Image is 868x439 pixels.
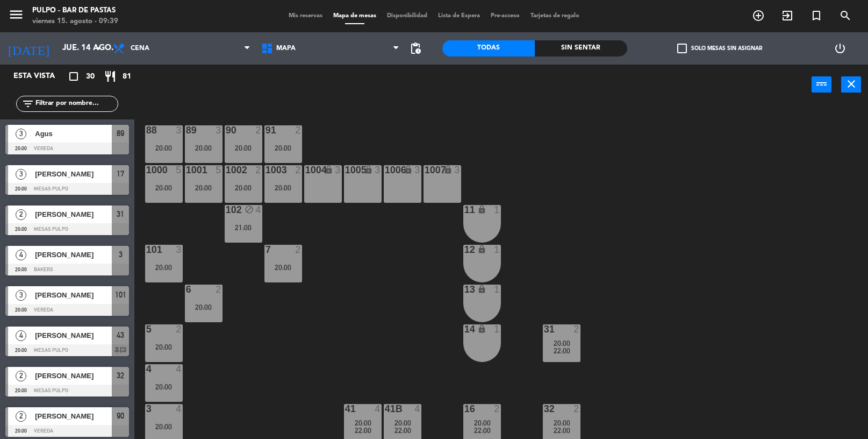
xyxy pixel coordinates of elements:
[123,70,131,83] span: 81
[266,165,266,175] div: 1003
[781,9,794,22] i: exit_to_app
[677,44,762,53] label: Solo mesas sin asignar
[35,370,112,381] span: [PERSON_NAME]
[35,330,112,341] span: [PERSON_NAME]
[494,324,500,334] div: 1
[845,77,858,90] i: close
[176,245,182,254] div: 3
[295,165,302,175] div: 2
[86,70,95,83] span: 30
[226,205,226,215] div: 102
[117,409,124,422] span: 90
[554,339,570,348] span: 20:00
[35,128,112,139] span: Agus
[225,184,262,192] div: 20:00
[266,245,266,254] div: 7
[464,404,465,414] div: 16
[677,44,687,53] span: check_box_outline_blank
[394,426,411,435] span: 22:00
[115,288,126,301] span: 101
[119,248,123,261] span: 3
[464,285,465,294] div: 13
[404,165,413,174] i: lock
[16,169,26,180] span: 3
[554,426,570,435] span: 22:00
[494,205,500,215] div: 1
[355,426,371,435] span: 22:00
[117,167,124,180] span: 17
[117,127,124,140] span: 89
[146,324,147,334] div: 5
[554,346,570,355] span: 22:00
[264,264,302,271] div: 20:00
[35,249,112,260] span: [PERSON_NAME]
[409,42,422,55] span: pending_actions
[16,250,26,260] span: 4
[131,45,149,52] span: Cena
[364,165,373,174] i: lock
[176,324,182,334] div: 2
[464,205,465,215] div: 11
[117,208,124,221] span: 31
[474,419,491,427] span: 20:00
[34,98,118,110] input: Filtrar por nombre...
[186,165,186,175] div: 1001
[216,285,222,294] div: 2
[385,404,385,414] div: 41B
[834,42,847,55] i: power_settings_new
[375,165,381,175] div: 3
[815,77,828,90] i: power_input
[146,125,147,135] div: 88
[394,419,411,427] span: 20:00
[176,404,182,414] div: 4
[176,125,182,135] div: 3
[385,165,385,175] div: 1006
[8,6,24,23] i: menu
[544,404,544,414] div: 32
[443,165,453,174] i: lock
[464,324,465,334] div: 14
[382,13,433,19] span: Disponibilidad
[477,324,486,334] i: lock
[226,165,226,175] div: 1002
[752,9,765,22] i: add_circle_outline
[433,13,485,19] span: Lista de Espera
[414,165,421,175] div: 3
[145,264,183,271] div: 20:00
[146,364,147,374] div: 4
[67,70,80,83] i: crop_square
[145,343,183,351] div: 20:00
[5,70,77,83] div: Esta vista
[494,285,500,294] div: 1
[16,290,26,301] span: 3
[535,40,627,56] div: Sin sentar
[145,144,183,152] div: 20:00
[810,9,823,22] i: turned_in_not
[35,168,112,180] span: [PERSON_NAME]
[305,165,306,175] div: 1004
[35,289,112,301] span: [PERSON_NAME]
[328,13,382,19] span: Mapa de mesas
[16,371,26,381] span: 2
[276,45,296,52] span: MAPA
[283,13,328,19] span: Mis reservas
[185,303,223,311] div: 20:00
[216,165,222,175] div: 5
[145,423,183,430] div: 20:00
[186,285,186,294] div: 6
[255,205,262,215] div: 4
[295,125,302,135] div: 2
[264,184,302,192] div: 20:00
[442,40,535,56] div: Todas
[146,404,147,414] div: 3
[16,411,26,422] span: 2
[32,5,118,16] div: Pulpo - Bar de Pastas
[812,76,831,93] button: power_input
[92,42,105,55] i: arrow_drop_down
[21,97,34,110] i: filter_list
[464,245,465,254] div: 12
[335,165,341,175] div: 3
[355,419,371,427] span: 20:00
